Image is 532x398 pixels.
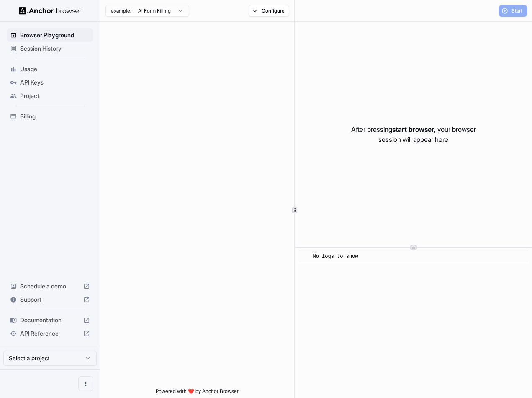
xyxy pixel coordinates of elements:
[7,313,93,327] div: Documentation
[7,76,93,89] div: API Keys
[20,92,90,100] span: Project
[249,5,289,17] button: Configure
[111,8,131,14] span: example:
[7,89,93,103] div: Project
[7,293,93,306] div: Support
[392,125,434,134] span: start browser
[20,78,90,87] span: API Keys
[20,295,80,304] span: Support
[7,110,93,123] div: Billing
[7,28,93,42] div: Browser Playground
[20,282,80,290] span: Schedule a demo
[7,280,93,293] div: Schedule a demo
[20,316,80,324] span: Documentation
[20,44,90,53] span: Session History
[351,124,476,144] p: After pressing , your browser session will appear here
[19,7,82,15] img: Anchor Logo
[303,252,307,261] span: ​
[7,42,93,55] div: Session History
[20,329,80,338] span: API Reference
[78,376,93,391] button: Open menu
[156,388,239,398] span: Powered with ❤️ by Anchor Browser
[7,327,93,340] div: API Reference
[313,254,358,259] span: No logs to show
[20,112,90,121] span: Billing
[20,65,90,73] span: Usage
[20,31,90,39] span: Browser Playground
[7,62,93,76] div: Usage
